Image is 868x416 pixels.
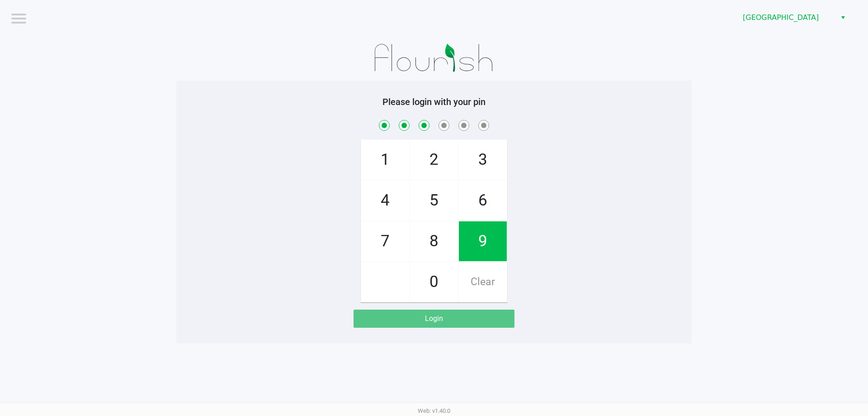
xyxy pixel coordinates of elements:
span: 6 [459,181,507,220]
span: 4 [361,181,409,220]
span: 0 [410,262,458,302]
span: 5 [410,181,458,220]
button: Select [836,10,849,26]
span: [GEOGRAPHIC_DATA] [743,12,831,23]
span: 3 [459,140,507,180]
span: Web: v1.40.0 [418,407,450,414]
span: Clear [459,262,507,302]
span: 1 [361,140,409,180]
span: 7 [361,221,409,261]
h5: Please login with your pin [183,96,685,107]
span: 8 [410,221,458,261]
span: 9 [459,221,507,261]
span: 2 [410,140,458,180]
